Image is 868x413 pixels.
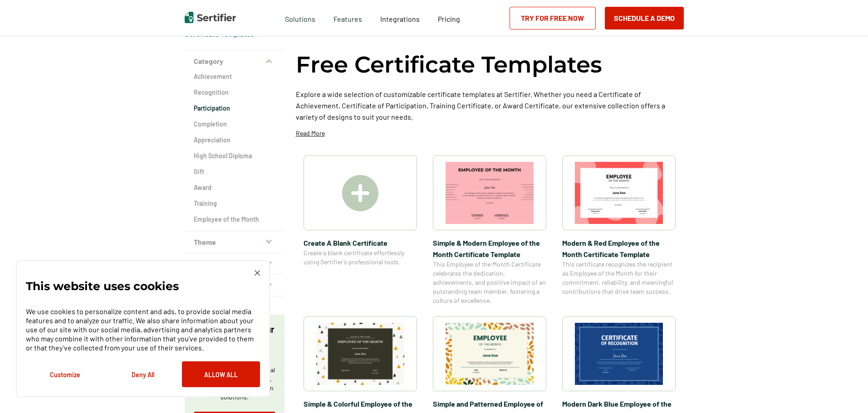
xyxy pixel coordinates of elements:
[433,260,546,305] span: This Employee of the Month Certificate celebrates the dedication, achievements, and positive impa...
[342,175,378,211] img: Create A Blank Certificate
[194,215,275,224] a: Employee of the Month
[194,120,275,129] a: Completion
[255,270,260,276] img: Cookie Popup Close
[296,129,325,138] p: Read More
[562,237,676,260] span: Modern & Red Employee of the Month Certificate Template
[380,15,420,23] span: Integrations
[823,369,868,413] iframe: Chat Widget
[185,231,284,253] button: Theme
[26,282,179,291] p: This website uses cookies
[433,155,546,305] a: Simple & Modern Employee of the Month Certificate TemplateSimple & Modern Employee of the Month C...
[562,155,676,305] a: Modern & Red Employee of the Month Certificate TemplateModern & Red Employee of the Month Certifi...
[562,260,676,296] span: This certificate recognizes the recipient as Employee of the Month for their commitment, reliabil...
[296,50,602,79] h1: Free Certificate Templates
[333,12,362,24] span: Features
[446,323,534,385] img: Simple and Patterned Employee of the Month Certificate Template
[104,361,182,387] button: Deny All
[185,50,284,72] button: Category
[605,7,684,29] button: Schedule a Demo
[194,151,275,160] a: High School Diploma
[26,361,104,387] button: Customize
[194,199,275,208] a: Training
[185,253,284,275] button: Style
[182,361,260,387] button: Allow All
[194,72,275,81] a: Achievement
[194,104,275,113] a: Participation
[185,12,236,23] img: Sertifier | Digital Credentialing Platform
[296,88,684,122] p: Explore a wide selection of customizable certificate templates at Sertifier. Whether you need a C...
[194,167,275,176] a: Gift
[194,183,275,192] a: Award
[194,136,275,145] a: Appreciation
[575,162,663,224] img: Modern & Red Employee of the Month Certificate Template
[285,12,315,24] span: Solutions
[438,12,460,24] a: Pricing
[304,237,417,248] span: Create A Blank Certificate
[575,323,663,385] img: Modern Dark Blue Employee of the Month Certificate Template
[510,7,596,29] a: Try for Free Now
[304,248,417,267] span: Create a blank certificate effortlessly using Sertifier’s professional tools.
[26,307,260,352] p: We use cookies to personalize content and ads, to provide social media features and to analyze ou...
[185,72,284,231] div: Category
[446,162,534,224] img: Simple & Modern Employee of the Month Certificate Template
[438,15,460,23] span: Pricing
[433,237,546,260] span: Simple & Modern Employee of the Month Certificate Template
[194,88,275,97] a: Recognition
[316,323,404,385] img: Simple & Colorful Employee of the Month Certificate Template
[380,12,420,24] a: Integrations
